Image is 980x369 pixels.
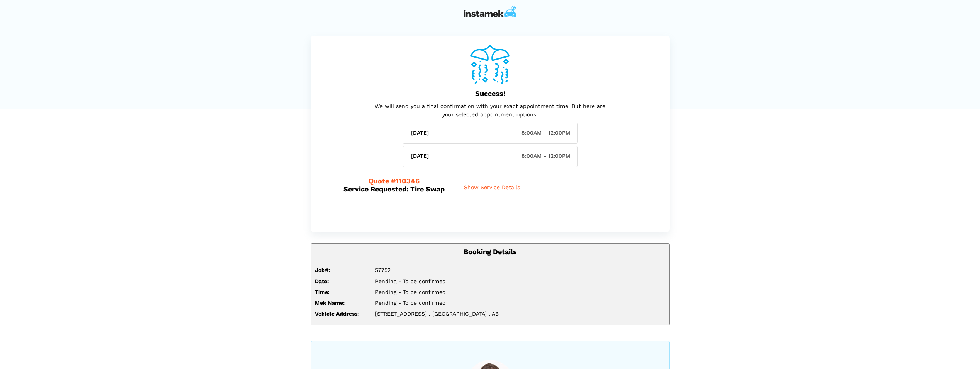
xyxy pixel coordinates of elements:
h6: [DATE] [411,130,429,136]
h5: Booking Details [315,248,666,256]
div: Pending - To be confirmed [369,289,671,296]
span: Show Service Details [464,184,520,191]
h5: Service Requested: Tire Swap [343,177,464,193]
div: Pending - To be confirmed [369,299,671,306]
div: 57752 [369,266,671,273]
h6: [DATE] [411,153,429,159]
span: , [GEOGRAPHIC_DATA] [429,311,487,317]
strong: Time: [315,289,329,295]
span: 8:00AM - 12:00PM [521,130,570,136]
strong: Job#: [315,267,330,273]
span: , AB [489,311,499,317]
strong: Vehicle Address: [315,311,359,317]
span: Quote #110346 [369,177,420,185]
span: 8:00AM - 12:00PM [521,153,570,159]
p: We will send you a final confirmation with your exact appointment time. But here are your selecte... [374,102,606,119]
strong: Date: [315,278,329,284]
h5: Success! [330,89,651,97]
div: Pending - To be confirmed [369,278,671,285]
span: [STREET_ADDRESS] [375,311,427,317]
strong: Mek Name: [315,300,345,306]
